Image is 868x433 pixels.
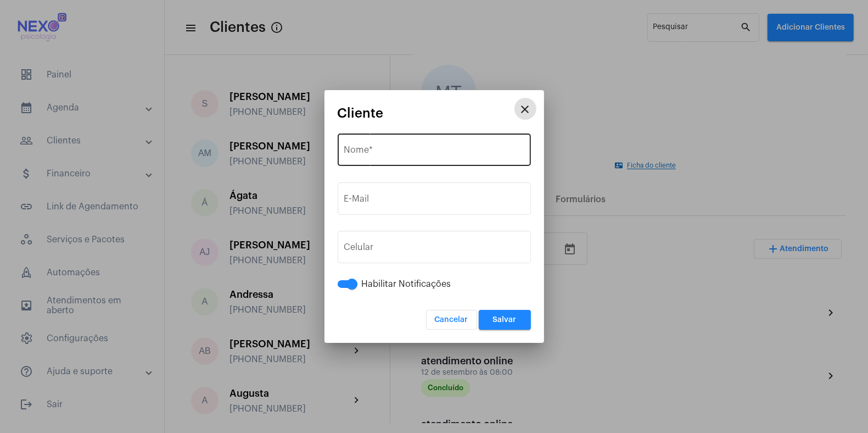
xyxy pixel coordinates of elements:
span: Salvar [493,316,517,324]
input: Digite o nome [344,147,524,157]
button: Cancelar [426,310,477,330]
input: 31 99999-1111 [344,245,524,254]
span: Cliente [338,106,384,120]
span: Habilitar Notificações [362,277,451,291]
input: E-Mail [344,196,524,206]
button: Salvar [479,310,531,330]
span: Cancelar [435,316,468,324]
mat-icon: close [519,103,532,116]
